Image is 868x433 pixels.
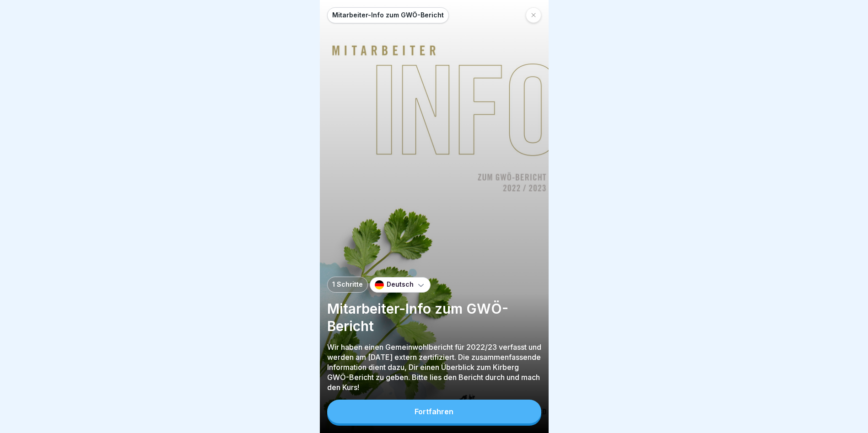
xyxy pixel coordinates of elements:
p: Deutsch [387,281,414,289]
p: Mitarbeiter-Info zum GWÖ-Bericht [332,11,444,19]
img: de.svg [375,280,384,289]
p: Mitarbeiter-Info zum GWÖ-Bericht [327,300,541,335]
p: 1 Schritte [332,281,363,289]
div: Fortfahren [415,407,453,416]
button: Fortfahren [327,400,541,423]
p: Wir haben einen Gemeinwohlbericht für 2022/23 verfasst und werden am [DATE] extern zertifiziert. ... [327,342,541,392]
